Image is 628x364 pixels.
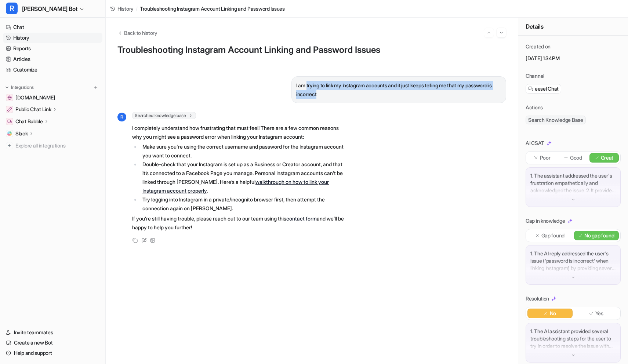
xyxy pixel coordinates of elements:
span: R [6,3,18,14]
img: getrella.com [7,95,12,100]
p: Created on [526,43,551,50]
a: History [3,33,102,43]
a: Chat [3,22,102,32]
p: Gap found [541,232,565,239]
p: Yes [595,310,603,317]
p: Good [570,154,582,161]
a: History [110,5,134,12]
a: Create a new Bot [3,338,102,348]
li: Double-check that your Instagram is set up as a Business or Creator account, and that it’s connec... [140,160,347,195]
img: Chat Bubble [7,119,12,124]
p: 1. The AI reply addressed the user's issue ('password is incorrect' when linking Instagram) by pr... [530,250,616,272]
img: expand menu [4,85,10,90]
span: [PERSON_NAME] Bot [22,4,77,14]
img: Slack [7,131,12,136]
span: Searched knowledge base [132,112,196,119]
p: Chat Bubble [15,118,43,125]
a: eesel Chat [528,85,559,92]
img: eeselChat [528,86,533,91]
span: R [117,113,126,121]
button: Integrations [3,84,36,91]
p: Gap in knowledge [526,217,565,225]
p: [DATE] 1:34PM [526,55,621,62]
p: Slack [15,130,28,137]
img: menu_add.svg [93,85,98,90]
a: Reports [3,43,102,54]
img: Public Chat Link [7,107,12,112]
a: Invite teammates [3,327,102,338]
img: Next session [499,29,504,36]
img: Previous session [486,29,491,36]
a: contact form [286,215,317,222]
img: down-arrow [571,275,576,280]
span: Troubleshooting Instagram Account Linking and Password Issues [140,5,285,12]
p: Public Chat Link [15,106,51,113]
p: AI CSAT [526,139,544,147]
span: History [117,5,134,12]
span: / [136,5,138,12]
button: Back to history [117,29,157,37]
li: Try logging into Instagram in a private/incognito browser first, then attempt the connection agai... [140,195,347,213]
img: down-arrow [571,197,576,202]
span: Search Knowledge Base [526,116,586,124]
h1: Troubleshooting Instagram Account Linking and Password Issues [117,45,506,55]
span: [DOMAIN_NAME] [15,94,55,101]
img: down-arrow [571,353,576,358]
li: Make sure you're using the correct username and password for the Instagram account you want to co... [140,142,347,160]
p: I am trying to link my Instagram accounts and it just keeps telling me that my password is incorrect [296,81,501,99]
p: 1. The assistant addressed the user's frustration empathetically and acknowledged the issue. 2. I... [530,172,616,194]
a: getrella.com[DOMAIN_NAME] [3,92,102,103]
a: Explore all integrations [3,141,102,151]
p: I completely understand how frustrating that must feel! There are a few common reasons why you mi... [132,124,347,141]
a: Articles [3,54,102,64]
span: Back to history [124,29,157,37]
a: Help and support [3,348,102,358]
p: Resolution [526,295,549,302]
span: eesel Chat [535,85,559,92]
p: No [550,310,556,317]
p: Poor [540,154,551,161]
a: Customize [3,65,102,75]
p: If you’re still having trouble, please reach out to our team using this and we’ll be happy to hel... [132,214,347,232]
div: Details [518,18,628,36]
button: Go to next session [497,28,506,37]
p: Great [601,154,614,161]
button: Go to previous session [484,28,494,37]
span: Explore all integrations [15,140,99,152]
p: No gap found [584,232,614,239]
p: Actions [526,104,543,111]
p: Channel [526,72,544,80]
img: explore all integrations [6,142,13,149]
p: 1. The AI assistant provided several troubleshooting steps for the user to try in order to resolv... [530,328,616,350]
p: Integrations [11,84,34,90]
